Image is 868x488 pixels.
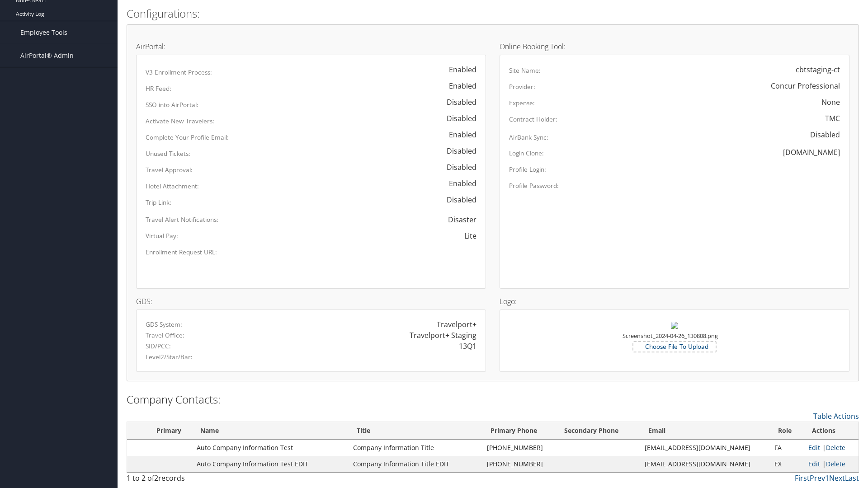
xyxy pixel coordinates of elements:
td: EX [770,456,804,472]
small: Screenshot_2024-04-26_130808.png [623,332,718,349]
th: Primary Phone [482,422,556,440]
th: Role [770,422,804,440]
td: [PHONE_NUMBER] [482,456,556,472]
h4: AirPortal: [136,43,486,50]
label: Choose File To Upload [633,342,716,351]
label: Profile Login: [509,165,546,174]
a: Table Actions [813,411,859,421]
label: Unused Tickets: [146,149,190,158]
span: 2 [154,473,158,483]
span: Employee Tools [20,21,67,44]
div: Enabled [440,129,476,140]
td: | [804,440,859,456]
label: V3 Enrollment Process: [146,68,212,77]
div: TMC [825,113,840,124]
label: Site Name: [509,66,541,75]
a: 1 [825,473,829,483]
div: Disabled [801,129,840,140]
td: [EMAIL_ADDRESS][DOMAIN_NAME] [640,440,770,456]
label: SSO into AirPortal: [146,100,198,109]
th: Secondary Phone [556,422,640,440]
span: Disaster [439,210,476,229]
div: Enabled [440,80,476,91]
div: Concur Professional [771,80,840,91]
h2: Configurations: [127,6,859,21]
h2: Company Contacts: [127,392,859,407]
th: Email [640,422,770,440]
label: GDS System: [146,320,182,329]
div: Disabled [438,145,476,156]
a: Edit [808,443,820,452]
label: Provider: [509,82,535,91]
div: [DOMAIN_NAME] [783,147,840,158]
label: Contract Holder: [509,115,557,124]
a: Delete [826,443,845,452]
div: None [821,97,840,108]
label: Trip Link: [146,198,171,207]
div: Disabled [438,194,476,205]
div: Disabled [438,97,476,108]
td: | [804,456,859,472]
div: 1 to 2 of records [127,473,300,488]
label: Enrollment Request URL: [146,248,217,257]
div: Travelport+ [437,319,476,330]
a: Next [829,473,845,483]
label: Activate New Travelers: [146,117,214,126]
th: Actions [804,422,859,440]
td: Auto Company Information Test EDIT [192,456,349,472]
th: Title [349,422,482,440]
label: Travel Approval: [146,165,193,174]
label: AirBank Sync: [509,133,548,142]
a: Prev [810,473,825,483]
img: Screenshot_2024-04-26_130808.png [671,322,678,329]
label: HR Feed: [146,84,171,93]
h4: Logo: [500,298,849,305]
label: Level2/Star/Bar: [146,352,193,361]
div: cbtstaging-ct [796,64,840,75]
td: Company Information Title EDIT [349,456,482,472]
div: Enabled [440,64,476,75]
div: 13Q1 [459,341,476,352]
td: FA [770,440,804,456]
label: Hotel Attachment: [146,182,199,191]
label: Virtual Pay: [146,231,178,240]
div: Disabled [438,113,476,124]
td: Company Information Title [349,440,482,456]
a: First [795,473,810,483]
td: Auto Company Information Test [192,440,349,456]
h4: GDS: [136,298,486,305]
a: Delete [826,460,845,468]
div: Lite [464,230,476,241]
th: Name [192,422,349,440]
a: Last [845,473,859,483]
div: Disabled [438,162,476,173]
label: Profile Password: [509,181,559,190]
th: Primary [146,422,192,440]
div: Travelport+ Staging [410,330,476,341]
h4: Online Booking Tool: [500,43,849,50]
label: Travel Alert Notifications: [146,215,218,224]
a: Edit [808,460,820,468]
span: AirPortal® Admin [20,44,74,67]
td: [PHONE_NUMBER] [482,440,556,456]
label: Travel Office: [146,331,184,340]
label: Login Clone: [509,149,544,158]
label: Complete Your Profile Email: [146,133,229,142]
label: SID/PCC: [146,342,171,351]
div: Enabled [440,178,476,189]
td: [EMAIL_ADDRESS][DOMAIN_NAME] [640,456,770,472]
label: Expense: [509,99,535,108]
